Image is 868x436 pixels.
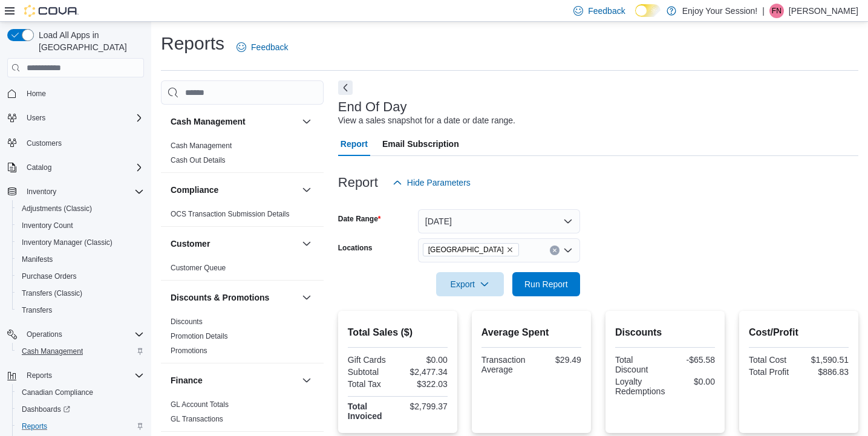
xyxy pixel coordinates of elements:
[769,4,784,18] div: Fabio Nocita
[171,156,226,164] a: Cash Out Details
[17,252,144,267] span: Manifests
[27,163,51,172] span: Catalog
[12,285,149,302] button: Transfers (Classic)
[171,238,210,250] h3: Customer
[171,374,203,386] h3: Finance
[17,201,97,216] a: Adjustments (Classic)
[348,402,382,421] strong: Total Invoiced
[801,367,849,377] div: $886.83
[2,85,149,102] button: Home
[481,325,581,340] h2: Average Spent
[171,210,290,218] a: OCS Transaction Submission Details
[171,415,223,423] a: GL Transactions
[588,5,625,17] span: Feedback
[12,251,149,268] button: Manifests
[22,272,77,281] span: Purchase Orders
[17,269,82,284] a: Purchase Orders
[423,243,519,256] span: Stoney Creek
[22,327,144,342] span: Operations
[348,367,396,377] div: Subtotal
[299,114,314,129] button: Cash Management
[27,330,62,339] span: Operations
[22,135,144,150] span: Customers
[481,355,529,374] div: Transaction Average
[17,344,144,359] span: Cash Management
[2,367,149,384] button: Reports
[22,405,70,414] span: Dashboards
[22,288,82,298] span: Transfers (Classic)
[171,264,226,272] a: Customer Queue
[615,325,715,340] h2: Discounts
[27,113,45,123] span: Users
[789,4,858,18] p: [PERSON_NAME]
[27,371,52,380] span: Reports
[22,184,61,199] button: Inventory
[22,238,113,247] span: Inventory Manager (Classic)
[171,184,297,196] button: Compliance
[161,314,324,363] div: Discounts & Promotions
[17,201,144,216] span: Adjustments (Classic)
[171,291,297,304] button: Discounts & Promotions
[341,132,368,156] span: Report
[12,384,149,401] button: Canadian Compliance
[512,272,580,296] button: Run Report
[171,116,246,128] h3: Cash Management
[2,134,149,151] button: Customers
[27,187,56,197] span: Inventory
[524,278,568,290] span: Run Report
[299,373,314,388] button: Finance
[171,332,228,340] a: Promotion Details
[17,269,144,284] span: Purchase Orders
[161,207,324,226] div: Compliance
[34,29,144,53] span: Load All Apps in [GEOGRAPHIC_DATA]
[22,388,93,397] span: Canadian Compliance
[22,368,144,383] span: Reports
[534,355,581,365] div: $29.49
[171,347,207,355] a: Promotions
[17,303,57,317] a: Transfers
[388,171,475,195] button: Hide Parameters
[17,252,57,267] a: Manifests
[12,401,149,418] a: Dashboards
[17,344,88,359] a: Cash Management
[299,236,314,251] button: Customer
[17,419,52,434] a: Reports
[17,402,144,417] span: Dashboards
[27,138,62,148] span: Customers
[12,200,149,217] button: Adjustments (Classic)
[17,218,78,233] a: Inventory Count
[22,204,92,213] span: Adjustments (Classic)
[22,111,50,125] button: Users
[436,272,504,296] button: Export
[161,397,324,431] div: Finance
[348,325,448,340] h2: Total Sales ($)
[338,175,378,190] h3: Report
[24,5,79,17] img: Cova
[12,268,149,285] button: Purchase Orders
[338,243,373,253] label: Locations
[17,385,144,400] span: Canadian Compliance
[22,347,83,356] span: Cash Management
[749,325,849,340] h2: Cost/Profit
[2,183,149,200] button: Inventory
[22,221,73,230] span: Inventory Count
[801,355,849,365] div: $1,590.51
[338,214,381,224] label: Date Range
[22,160,144,175] span: Catalog
[400,379,448,389] div: $322.03
[27,89,46,99] span: Home
[299,183,314,197] button: Compliance
[400,355,448,365] div: $0.00
[2,159,149,176] button: Catalog
[550,246,560,255] button: Clear input
[12,302,149,319] button: Transfers
[615,355,663,374] div: Total Discount
[22,86,144,101] span: Home
[338,114,515,127] div: View a sales snapshot for a date or date range.
[22,160,56,175] button: Catalog
[670,377,715,386] div: $0.00
[171,317,203,326] a: Discounts
[22,368,57,383] button: Reports
[12,234,149,251] button: Inventory Manager (Classic)
[418,209,580,233] button: [DATE]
